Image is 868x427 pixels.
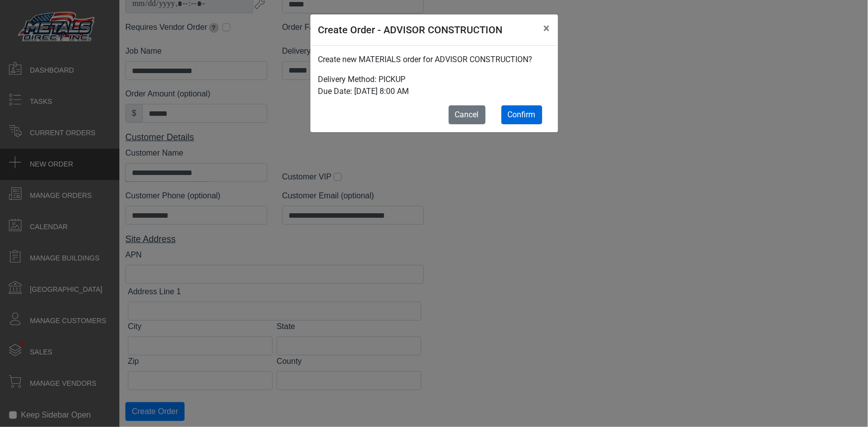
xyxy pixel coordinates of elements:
button: Confirm [501,105,542,124]
h5: Create Order - ADVISOR CONSTRUCTION [318,22,503,37]
p: Create new MATERIALS order for ADVISOR CONSTRUCTION? [318,54,550,66]
button: Close [536,14,558,42]
span: Confirm [508,110,536,119]
p: Delivery Method: PICKUP Due Date: [DATE] 8:00 AM [318,74,550,97]
button: Cancel [449,105,485,124]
